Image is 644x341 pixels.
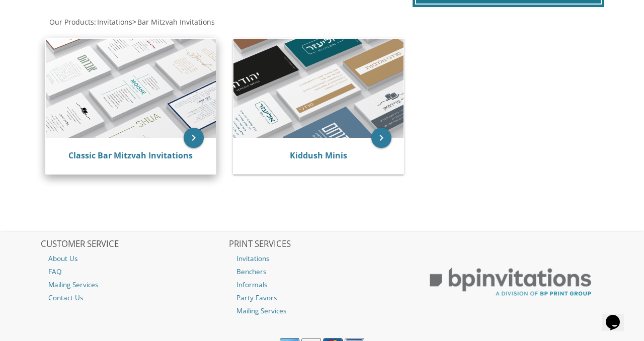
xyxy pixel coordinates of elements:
[290,150,347,161] a: Kiddush Minis
[68,150,193,161] a: Classic Bar Mitzvah Invitations
[417,260,604,305] img: BP Print Group
[371,128,391,148] a: keyboard_arrow_right
[229,291,416,304] a: Party Favors
[229,304,416,317] a: Mailing Services
[96,17,132,27] a: Invitations
[41,252,227,265] a: About Us
[229,252,416,265] a: Invitations
[184,128,204,148] a: keyboard_arrow_right
[229,278,416,291] a: Informals
[48,17,94,27] a: Our Products
[41,265,227,278] a: FAQ
[41,17,323,27] div: :
[136,17,215,27] a: Bar Mitzvah Invitations
[602,301,634,331] iframe: chat widget
[137,17,215,27] span: Bar Mitzvah Invitations
[41,239,227,249] h2: CUSTOMER SERVICE
[46,39,216,138] img: Classic Bar Mitzvah Invitations
[97,17,132,27] span: Invitations
[229,265,416,278] a: Benchers
[41,291,227,304] a: Contact Us
[132,17,215,27] span: >
[233,39,404,138] img: Kiddush Minis
[41,278,227,291] a: Mailing Services
[229,239,416,249] h2: PRINT SERVICES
